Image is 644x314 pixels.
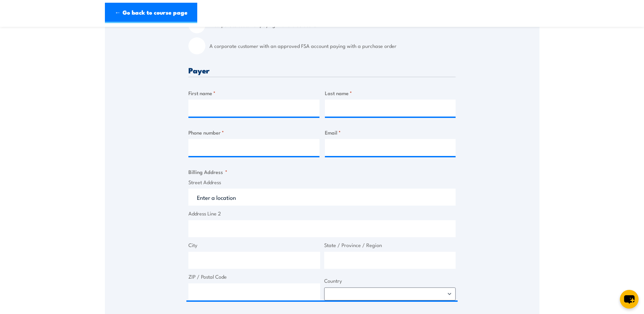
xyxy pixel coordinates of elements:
label: First name [188,89,319,97]
label: Country [324,277,456,285]
button: chat-button [620,290,639,309]
legend: Billing Address [188,168,227,176]
label: Address Line 2 [188,210,456,217]
label: City [188,241,320,249]
label: A corporate customer with an approved FSA account paying with a purchase order [209,37,456,54]
input: Enter a location [188,189,456,206]
a: ← Go back to course page [105,3,197,23]
label: State / Province / Region [324,241,456,249]
label: Street Address [188,178,456,186]
label: ZIP / Postal Code [188,273,320,281]
h3: Payer [188,66,456,74]
label: Email [325,128,456,136]
label: Phone number [188,128,319,136]
label: Last name [325,89,456,97]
